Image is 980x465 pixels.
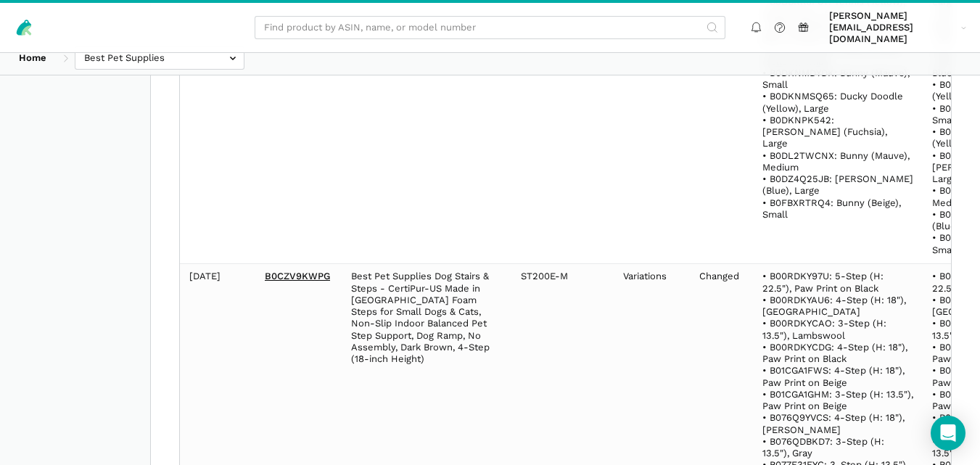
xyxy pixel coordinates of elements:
span: [PERSON_NAME][EMAIL_ADDRESS][DOMAIN_NAME] [829,10,956,46]
span: • B0DKNPK542: [PERSON_NAME] (Fuchsia), Large [762,115,890,149]
span: • B0FBXRTRQ4: Bunny (Beige), Small [762,197,904,220]
span: • B076QDBKD7: 3-Step (H: 13.5"), Gray [762,436,887,458]
span: • B00RDKYAU6: 4-Step (H: 18"), [GEOGRAPHIC_DATA] [762,295,909,317]
span: • B0DKNMSQ65: Ducky Doodle (Yellow), Large [762,91,906,113]
a: B0CZV9KWPG [265,271,330,281]
span: • B00RDKYCAO: 3-Step (H: 13.5"), Lambswool [762,318,889,340]
span: • B01CGA1FWS: 4-Step (H: 18"), Paw Print on Beige [762,365,907,387]
input: Find product by ASIN, name, or model number [255,16,725,40]
span: • B0DKNMDYDK: Bunny (Mauve), Small [762,67,913,90]
span: • B0DZ4Q25JB: [PERSON_NAME] (Blue), Large [762,173,916,196]
span: • B0DL2TWCNX: Bunny (Mauve), Medium [762,150,913,173]
a: [PERSON_NAME][EMAIL_ADDRESS][DOMAIN_NAME] [825,8,971,48]
div: Open Intercom Messenger [931,416,965,450]
a: Home [9,46,56,70]
input: Best Pet Supplies [75,46,244,70]
span: • B01CGA1GHM: 3-Step (H: 13.5"), Paw Print on Beige [762,389,916,411]
span: • B076Q9YVCS: 4-Step (H: 18"), [PERSON_NAME] [762,412,907,435]
span: • B00RDKYCDG: 4-Step (H: 18"), Paw Print on Black [762,342,910,364]
span: • B00RDKY97U: 5-Step (H: 22.5"), Paw Print on Black [762,271,886,293]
